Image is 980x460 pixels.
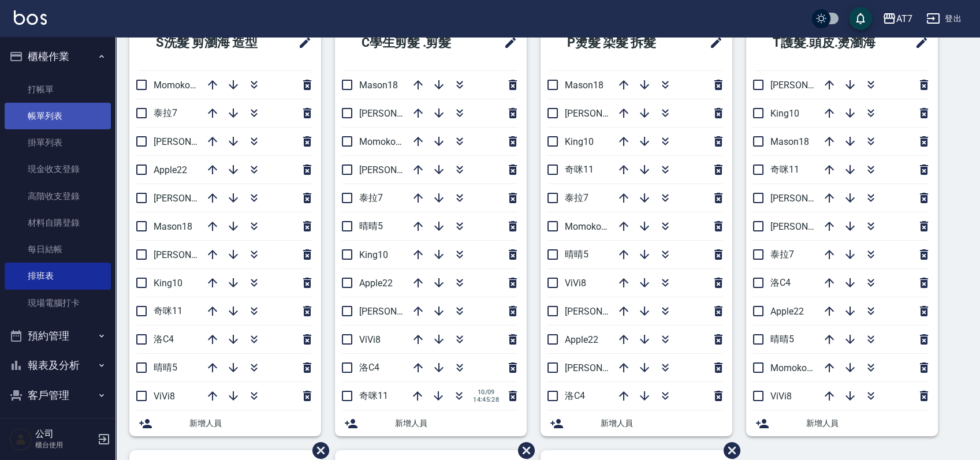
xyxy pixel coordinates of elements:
[770,391,792,402] span: ViVi8
[601,417,723,429] span: 新增人員
[359,334,381,345] span: ViVi8
[878,7,917,31] button: AT7
[14,10,47,25] img: Logo
[550,22,688,63] h2: P燙髮 染髮 拆髮
[359,249,388,260] span: King10
[5,290,111,316] a: 現場電腦打卡
[770,277,791,288] span: 洛C4
[359,80,398,91] span: Mason18
[497,29,517,57] span: 修改班表的標題
[344,22,482,63] h2: C學生剪髮 .剪髮
[541,410,732,436] div: 新增人員
[770,334,794,345] span: 晴晴5
[335,410,527,436] div: 新增人員
[359,164,434,175] span: [PERSON_NAME]2
[473,388,499,396] span: 10/09
[359,278,393,289] span: Apple22
[565,249,588,260] span: 晴晴5
[770,306,804,317] span: Apple22
[5,263,111,289] a: 排班表
[565,362,639,373] span: [PERSON_NAME]6
[359,192,383,203] span: 泰拉7
[35,428,94,440] h5: 公司
[565,136,594,147] span: King10
[5,42,111,72] button: 櫃檯作業
[5,76,111,103] a: 打帳單
[770,249,794,260] span: 泰拉7
[129,410,321,436] div: 新增人員
[5,236,111,263] a: 每日結帳
[5,156,111,182] a: 現金收支登錄
[565,108,639,119] span: [PERSON_NAME]9
[770,80,845,91] span: [PERSON_NAME]2
[154,80,200,91] span: Momoko12
[359,362,379,373] span: 洛C4
[154,249,228,260] span: [PERSON_NAME]6
[154,362,177,373] span: 晴晴5
[565,278,586,289] span: ViVi8
[702,29,723,57] span: 修改班表的標題
[359,390,388,401] span: 奇咪11
[154,278,182,289] span: King10
[473,396,499,403] span: 14:45:28
[5,410,111,440] button: 員工及薪資
[5,321,111,351] button: 預約管理
[154,164,187,175] span: Apple22
[565,221,612,232] span: Momoko12
[5,183,111,210] a: 高階收支登錄
[9,428,32,451] img: Person
[5,380,111,410] button: 客戶管理
[770,164,799,175] span: 奇咪11
[770,108,799,119] span: King10
[565,80,603,91] span: Mason18
[746,410,938,436] div: 新增人員
[565,192,588,203] span: 泰拉7
[770,221,845,232] span: [PERSON_NAME]9
[5,350,111,380] button: 報表及分析
[359,306,434,317] span: [PERSON_NAME]6
[359,108,434,119] span: [PERSON_NAME]9
[154,136,228,147] span: [PERSON_NAME]9
[5,129,111,156] a: 掛單列表
[908,29,929,57] span: 修改班表的標題
[565,164,594,175] span: 奇咪11
[755,22,900,63] h2: T護髮.頭皮.燙瀏海
[770,136,809,147] span: Mason18
[154,334,174,345] span: 洛C4
[565,390,585,401] span: 洛C4
[5,103,111,129] a: 帳單列表
[565,334,598,345] span: Apple22
[139,22,283,63] h2: S洗髮 剪瀏海 造型
[5,210,111,236] a: 材料自購登錄
[359,136,406,147] span: Momoko12
[565,306,639,317] span: [PERSON_NAME]2
[896,12,912,26] div: AT7
[922,8,966,29] button: 登出
[35,440,94,450] p: 櫃台使用
[154,221,192,232] span: Mason18
[291,29,312,57] span: 修改班表的標題
[359,220,383,231] span: 晴晴5
[806,417,929,429] span: 新增人員
[154,305,182,316] span: 奇咪11
[154,193,228,204] span: [PERSON_NAME]2
[154,107,177,118] span: 泰拉7
[189,417,312,429] span: 新增人員
[395,417,517,429] span: 新增人員
[849,7,872,30] button: save
[154,391,175,402] span: ViVi8
[770,193,845,204] span: [PERSON_NAME]6
[770,362,817,373] span: Momoko12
